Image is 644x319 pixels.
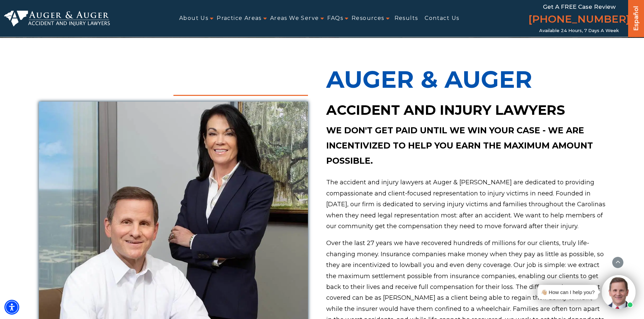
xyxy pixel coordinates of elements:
[326,101,605,119] h2: Accident and Injury Lawyers
[352,11,384,26] a: Resources
[326,123,605,168] p: We don't get paid until we win your case - we are incentivized to help you earn the maximum amoun...
[326,177,605,232] p: The accident and injury lawyers at Auger & [PERSON_NAME] are dedicated to providing compassionate...
[612,257,624,268] button: scroll to up
[395,11,418,26] a: Results
[602,275,636,309] img: Intaker widget Avatar
[543,3,616,10] span: Get a FREE Case Review
[528,12,630,28] a: [PHONE_NUMBER]
[327,11,343,26] a: FAQs
[4,10,110,27] img: Auger & Auger Accident and Injury Lawyers Logo
[179,11,208,26] a: About Us
[539,28,619,33] span: Available 24 Hours, 7 Days a Week
[425,11,459,26] a: Contact Us
[541,288,595,297] div: 👋🏼 How can I help you?
[4,300,19,315] div: Accessibility Menu
[326,58,605,101] p: Auger & Auger
[217,11,262,26] a: Practice Areas
[270,11,319,26] a: Areas We Serve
